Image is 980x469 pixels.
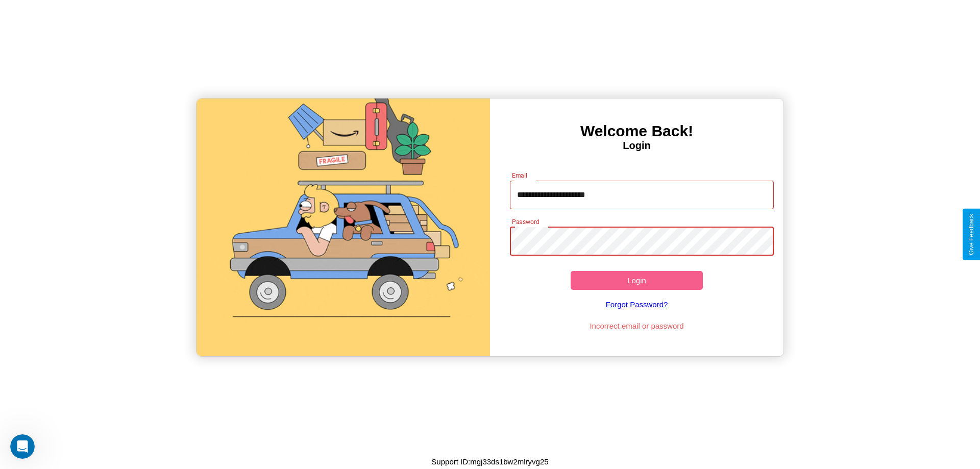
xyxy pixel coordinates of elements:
label: Email [512,171,528,180]
button: Login [571,271,703,290]
label: Password [512,217,539,226]
p: Incorrect email or password [505,319,769,333]
img: gif [197,98,490,356]
iframe: Intercom live chat [10,434,35,459]
div: Give Feedback [968,214,975,255]
p: Support ID: mgj33ds1bw2mlryvg25 [431,455,548,468]
a: Forgot Password? [505,290,769,319]
h3: Welcome Back! [490,122,783,140]
h4: Login [490,140,783,152]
